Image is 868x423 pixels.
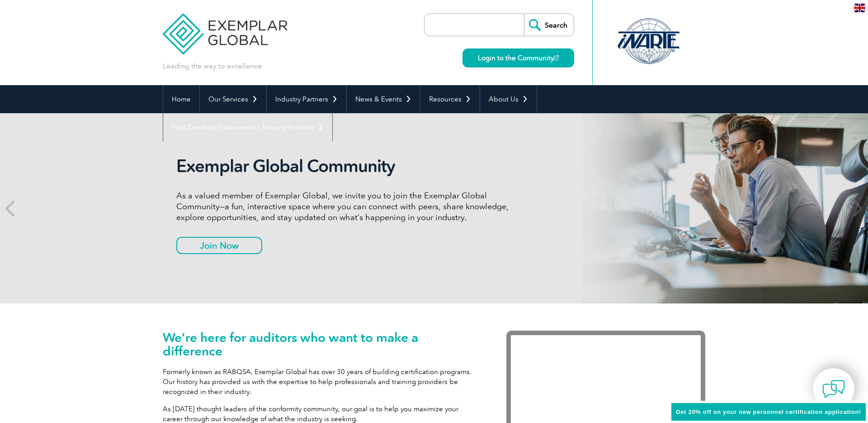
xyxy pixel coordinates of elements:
p: Leading the way to excellence [163,61,262,71]
a: News & Events [347,85,420,113]
a: Resources [420,85,480,113]
img: en [854,4,865,12]
a: Login to the Community [462,48,574,67]
p: Formerly known as RABQSA, Exemplar Global has over 30 years of building certification programs. O... [163,367,479,397]
input: Search [524,14,574,36]
h1: We’re here for auditors who want to make a difference [163,331,479,358]
span: Get 20% off on your new personnel certification application! [676,409,861,415]
a: Industry Partners [267,85,346,113]
a: Join Now [176,237,262,254]
a: Home [163,85,199,113]
p: As a valued member of Exemplar Global, we invite you to join the Exemplar Global Community—a fun,... [176,190,515,223]
img: open_square.png [554,55,559,60]
a: Our Services [200,85,266,113]
img: contact-chat.png [822,378,845,400]
a: Find Certified Professional / Training Provider [163,113,332,141]
a: About Us [480,85,537,113]
h2: Exemplar Global Community [176,156,515,177]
